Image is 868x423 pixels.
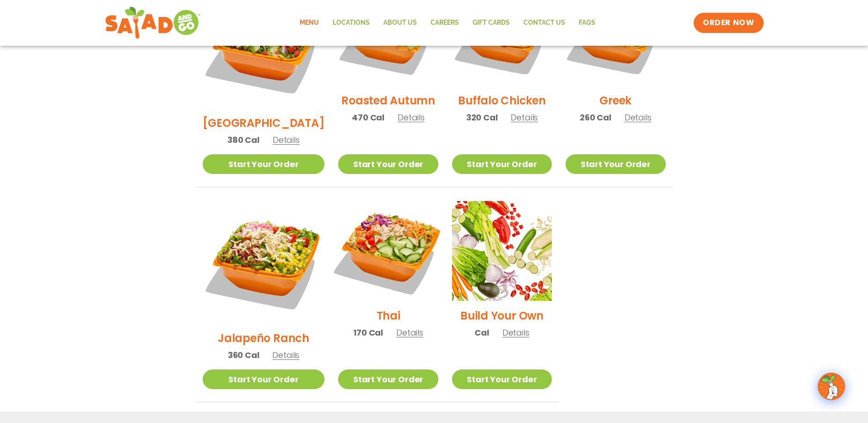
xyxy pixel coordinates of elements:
span: 380 Cal [227,134,259,146]
h2: [GEOGRAPHIC_DATA] [203,115,325,131]
a: Start Your Order [452,154,552,174]
a: Contact Us [517,12,572,33]
img: new-SAG-logo-768×292 [105,5,201,41]
a: Menu [293,12,326,33]
h2: Jalapeño Ranch [218,330,309,346]
span: Details [272,349,299,361]
a: GIFT CARDS [466,12,517,33]
span: ORDER NOW [703,17,754,28]
a: Start Your Order [338,154,438,174]
span: Details [273,134,300,146]
h2: Buffalo Chicken [458,92,545,108]
h2: Greek [599,92,631,108]
img: Product photo for Jalapeño Ranch Salad [203,201,325,323]
a: Start Your Order [566,154,665,174]
img: wpChatIcon [819,374,844,399]
span: Details [396,327,423,338]
span: Cal [474,326,489,339]
span: Details [398,112,425,123]
img: Product photo for Thai Salad [329,192,447,309]
h2: Thai [377,308,400,324]
h2: Build Your Own [460,308,544,324]
a: Locations [326,12,377,33]
a: About Us [377,12,424,33]
a: ORDER NOW [694,13,763,33]
a: Start Your Order [338,369,438,389]
span: 170 Cal [353,326,383,339]
img: Product photo for Build Your Own [452,201,552,301]
a: Start Your Order [203,154,325,174]
span: 470 Cal [352,111,384,124]
h2: Roasted Autumn [341,92,435,108]
span: 360 Cal [228,349,259,361]
a: Start Your Order [203,369,325,389]
nav: Menu [293,12,602,33]
span: Details [502,327,529,338]
a: FAQs [572,12,602,33]
a: Careers [424,12,466,33]
span: 320 Cal [466,111,498,124]
a: Start Your Order [452,369,552,389]
span: 260 Cal [580,111,611,124]
span: Details [511,112,538,123]
span: Details [625,112,652,123]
